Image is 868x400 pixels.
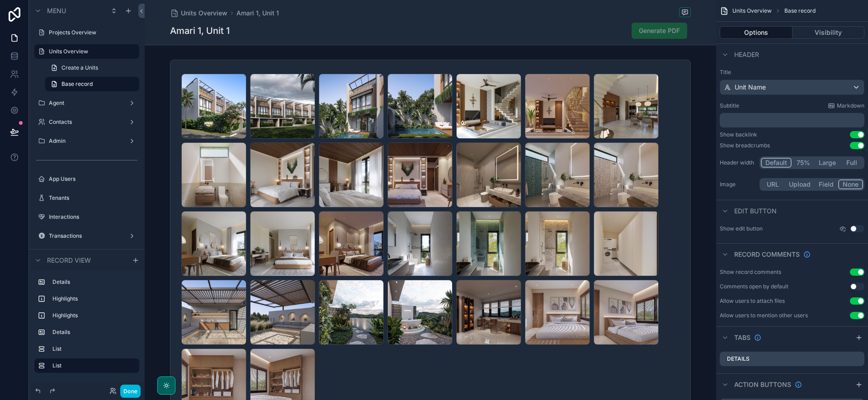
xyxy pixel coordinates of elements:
label: Transactions [49,232,121,240]
button: Options [720,26,793,39]
span: Base record [61,80,93,88]
a: Units Overview [170,9,227,18]
span: Record comments [734,250,800,259]
h1: Amari 1, Unit 1 [170,24,230,37]
label: Header width [720,159,756,166]
div: Show record comments [720,268,781,276]
span: Record view [47,256,91,265]
button: Unit Name [720,80,864,95]
a: Markdown [828,102,864,109]
label: Image [720,181,756,188]
label: Subtitle [720,102,739,109]
button: None [838,179,863,189]
label: Details [52,278,132,286]
div: Show backlink [720,131,757,138]
a: Create a Units [45,61,139,75]
span: Tabs [734,333,750,342]
button: Large [815,158,840,168]
button: Upload [785,179,815,189]
span: Action buttons [734,380,791,389]
button: Full [840,158,863,168]
button: URL [761,179,785,189]
label: Agent [49,99,121,107]
label: List [52,362,132,369]
a: Base record [45,77,139,91]
label: Projects Overview [49,29,134,36]
button: Visibility [793,26,865,39]
label: Title [720,69,864,76]
div: scrollable content [29,271,145,382]
span: Base record [784,7,816,14]
div: scrollable content [720,113,864,127]
span: Header [734,50,759,59]
div: Show breadcrumbs [720,142,770,149]
span: Edit button [734,207,777,216]
button: Field [815,179,839,189]
div: Comments open by default [720,283,788,290]
label: Highlights [52,312,132,319]
button: Default [761,158,792,168]
span: Unit Name [735,83,766,92]
div: Allow users to mention other users [720,312,808,319]
span: Markdown [837,102,864,109]
label: List [52,345,132,353]
button: 75% [792,158,815,168]
span: Units Overview [732,7,772,14]
a: Amari 1, Unit 1 [236,9,279,18]
label: Units Overview [49,48,134,55]
span: Menu [47,6,66,15]
label: Show edit button [720,225,763,232]
label: Admin [49,137,121,145]
label: Highlights [52,295,132,302]
div: Allow users to attach files [720,297,785,305]
label: Details [727,355,750,362]
label: App Users [49,175,134,183]
span: Units Overview [181,9,227,18]
label: Contacts [49,118,121,126]
label: Details [52,329,132,336]
button: Done [120,385,141,398]
label: Interactions [49,213,134,221]
label: Tenants [49,194,134,202]
span: Create a Units [61,64,98,71]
